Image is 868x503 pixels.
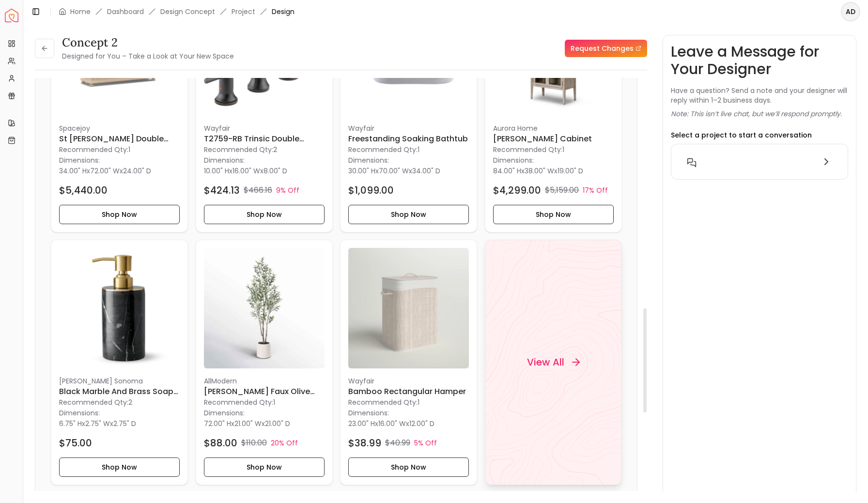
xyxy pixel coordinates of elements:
p: x x [59,166,151,175]
h6: Black Marble and Brass Soap Dispenser [59,386,180,397]
button: Shop Now [59,457,180,477]
p: Dimensions: [59,154,100,166]
a: Request Changes [565,40,647,57]
span: 2.75" W [85,419,110,428]
span: 84.00" H [493,166,521,175]
h6: [PERSON_NAME] Faux Olive Tree in White Planter [204,386,325,397]
p: aurora home [493,123,614,133]
span: 12.00" D [409,419,434,428]
p: Dimensions: [59,407,100,419]
a: Project [232,7,255,16]
h4: $38.99 [348,436,381,450]
p: Wayfair [348,123,469,133]
span: 24.00" D [123,166,151,175]
li: Design Concept [160,7,215,16]
nav: breadcrumb [59,7,294,16]
p: Select a project to start a conversation [671,130,812,140]
p: [PERSON_NAME] Sonoma [59,376,180,386]
span: 21.00" D [265,419,290,428]
a: Dashboard [107,7,144,16]
p: 17% Off [583,185,608,195]
a: Spacejoy [5,9,18,22]
p: 20% Off [271,438,298,448]
p: Recommended Qty: 1 [493,144,614,154]
p: Have a question? Send a note and your designer will reply within 1–2 business days. [671,86,848,105]
p: Dimensions: [348,154,389,166]
h6: Freestanding Soaking Bathtub [348,133,469,144]
h4: $4,299.00 [493,183,541,197]
p: Wayfair [204,123,325,133]
button: AD [841,2,860,21]
h6: St [PERSON_NAME] Double Vanity [59,133,180,144]
span: 16.00" W [378,419,406,428]
p: $5,159.00 [545,184,579,196]
h6: [PERSON_NAME] Cabinet [493,133,614,144]
button: Shop Now [59,204,180,224]
p: $110.00 [241,437,267,449]
h6: Bamboo Rectangular Hamper [348,386,469,397]
span: 34.00" H [59,166,87,175]
p: Dimensions: [493,154,534,166]
span: 70.00" W [379,166,409,175]
p: Note: This isn’t live chat, but we’ll respond promptly. [671,109,842,119]
h3: Leave a Message for Your Designer [671,43,848,78]
h4: $424.13 [204,183,240,197]
button: Shop Now [493,204,614,224]
small: Designed for You – Take a Look at Your New Space [62,51,234,61]
h4: $5,440.00 [59,183,108,197]
p: 9% Off [276,185,299,195]
button: Shop Now [348,204,469,224]
p: Spacejoy [59,123,180,133]
span: 16.00" W [232,166,260,175]
button: Shop Now [348,457,469,477]
p: x x [493,166,583,175]
img: Spacejoy Logo [5,9,18,22]
p: Recommended Qty: 1 [204,397,325,407]
span: 38.00" W [525,166,554,175]
img: Black Marble and Brass Soap Dispenser image [59,248,180,368]
p: Recommended Qty: 1 [59,144,180,154]
span: 72.00" H [204,419,231,428]
p: Dimensions: [204,154,245,166]
p: Recommended Qty: 2 [59,397,180,407]
span: 30.00" H [348,166,375,175]
p: x x [348,166,440,175]
p: 5% Off [414,438,437,448]
span: Design [272,7,294,16]
span: 34.00" D [412,166,440,175]
p: x x [204,166,287,175]
p: Dimensions: [348,407,389,419]
div: Adcock Faux Olive Tree in White Planter [196,240,333,485]
a: Bamboo Rectangular Hamper imageWayfairBamboo Rectangular HamperRecommended Qty:1Dimensions:23.00"... [340,240,477,485]
p: Recommended Qty: 2 [204,144,325,154]
span: 21.00" W [234,419,262,428]
span: 72.00" W [90,166,120,175]
p: x x [59,419,136,428]
button: Shop Now [204,457,325,477]
p: Dimensions: [204,407,245,419]
p: x x [348,419,434,428]
span: 6.75" H [59,419,82,428]
p: x x [204,419,290,428]
p: Wayfair [348,376,469,386]
span: 10.00" H [204,166,229,175]
img: Adcock Faux Olive Tree in White Planter image [204,248,325,368]
p: Recommended Qty: 1 [348,144,469,154]
a: Adcock Faux Olive Tree in White Planter imageAllModern[PERSON_NAME] Faux Olive Tree in White Plan... [196,240,333,485]
img: Bamboo Rectangular Hamper image [348,248,469,368]
span: 23.00" H [348,419,375,428]
a: Home [70,7,91,16]
a: Black Marble and Brass Soap Dispenser image[PERSON_NAME] SonomaBlack Marble and Brass Soap Dispen... [51,240,188,485]
h4: $1,099.00 [348,183,394,197]
p: $466.16 [244,184,272,196]
p: Recommended Qty: 1 [348,397,469,407]
div: Bamboo Rectangular Hamper [340,240,477,485]
h4: $75.00 [59,436,92,450]
span: 19.00" D [558,166,583,175]
span: 2.75" D [113,419,136,428]
p: AllModern [204,376,325,386]
p: $40.99 [385,437,410,449]
span: 8.00" D [263,166,287,175]
button: Shop Now [204,204,325,224]
span: AD [842,3,859,20]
